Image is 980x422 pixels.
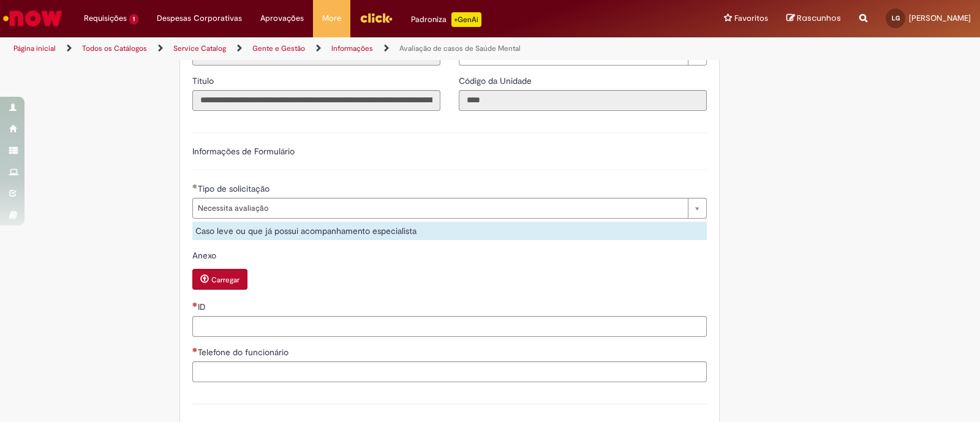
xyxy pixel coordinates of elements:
input: Título [192,90,440,111]
input: ID [192,316,707,337]
a: Avaliação de casos de Saúde Mental [399,43,521,53]
a: Rascunhos [786,13,841,24]
span: Necessários [192,302,198,307]
label: Informações de Formulário [192,146,295,157]
img: ServiceNow [1,6,64,31]
span: Obrigatório Preenchido [192,184,198,189]
span: Rascunhos [797,12,841,24]
span: Anexo [192,250,219,261]
a: Gente e Gestão [252,43,305,53]
a: Todos os Catálogos [82,43,147,53]
a: Service Catalog [173,43,226,53]
span: More [322,12,341,24]
ul: Trilhas de página [9,37,644,60]
span: Tipo de solicitação [198,183,272,194]
span: Favoritos [734,12,768,24]
p: +GenAi [451,12,481,27]
img: click_logo_yellow_360x200.png [360,9,393,27]
small: Carregar [211,275,239,285]
a: Página inicial [13,43,56,53]
span: Telefone do funcionário [198,347,291,358]
span: Necessários [192,347,198,352]
span: [PERSON_NAME] [909,13,971,23]
span: Requisições [84,12,127,24]
span: Somente leitura - Código da Unidade [459,75,534,86]
div: Padroniza [411,12,481,27]
input: Código da Unidade [459,90,707,111]
input: Telefone do funcionário [192,361,707,382]
span: Somente leitura - Título [192,75,216,86]
span: Necessita avaliação [198,198,682,218]
div: Caso leve ou que já possui acompanhamento especialista [192,222,707,240]
a: Informações [331,43,373,53]
span: ID [198,301,208,312]
span: 1 [129,14,138,24]
label: Somente leitura - Código da Unidade [459,75,534,87]
label: Somente leitura - Título [192,75,216,87]
span: Aprovações [260,12,304,24]
span: LG [892,14,900,22]
span: Despesas Corporativas [157,12,242,24]
button: Carregar anexo de Anexo [192,269,247,290]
